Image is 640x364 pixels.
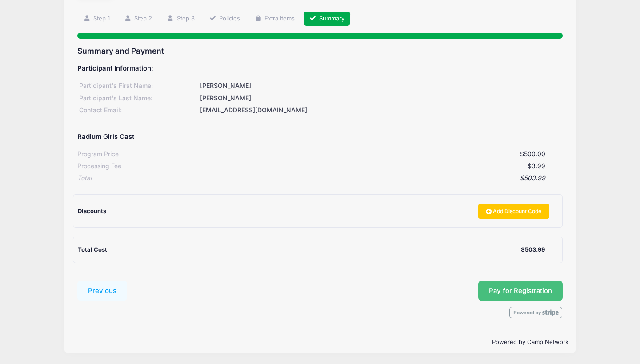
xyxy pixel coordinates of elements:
span: Discounts [78,207,106,214]
div: Contact Email: [77,106,199,115]
a: Policies [203,12,246,26]
button: Pay for Registration [478,281,563,301]
div: Participant's Last Name: [77,94,199,103]
div: [PERSON_NAME] [199,94,563,103]
button: Previous [77,281,127,301]
a: Extra Items [248,12,300,26]
span: Pay for Registration [489,287,552,295]
div: [EMAIL_ADDRESS][DOMAIN_NAME] [199,106,563,115]
a: Summary [304,12,351,26]
h3: Summary and Payment [77,46,563,55]
span: $500.00 [520,150,545,158]
a: Step 3 [161,12,200,26]
h5: Participant Information: [77,65,563,73]
a: Add Discount Code [478,204,549,219]
div: Program Price [77,150,119,159]
div: $3.99 [121,162,545,171]
div: Total Cost [78,245,521,254]
a: Step 2 [119,12,158,26]
div: $503.99 [92,174,545,183]
div: Processing Fee [77,162,121,171]
div: Participant's First Name: [77,81,199,91]
a: Step 1 [77,12,116,26]
h5: Radium Girls Cast [77,133,134,141]
div: $503.99 [521,245,545,254]
p: Powered by Camp Network [72,338,568,347]
div: [PERSON_NAME] [199,81,563,91]
div: Total [77,174,92,183]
